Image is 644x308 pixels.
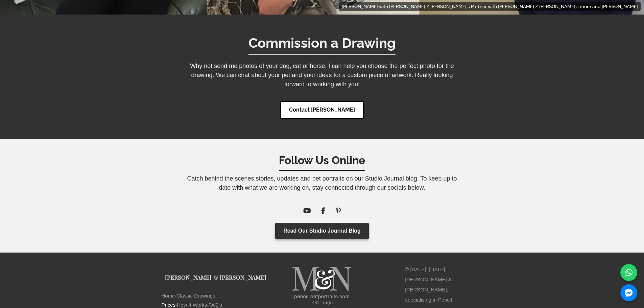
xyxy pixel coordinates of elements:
a: Contact [PERSON_NAME] [280,101,364,119]
span: & [212,273,220,281]
a: Home [162,291,175,300]
a: Facebook [321,207,328,215]
p: Catch behind the scenes stories, updates and pet portraits on our Studio Journal blog. To keep up... [170,174,474,192]
a: YouTube [303,207,313,215]
h6: Follow Us Online [279,154,365,171]
img: pet portraits [291,264,352,306]
a: Classic Drawings [176,291,215,300]
a: Read Our Studio Journal Blog [275,223,368,239]
p: [PERSON_NAME] [PERSON_NAME] [162,270,290,284]
p: Why not send me photos of your dog, cat or horse, I can help you choose the perfect photo for the... [170,62,474,89]
a: WhatsApp [620,264,637,281]
h5: Commission a Drawing [248,28,396,55]
a: Messenger [620,284,637,301]
a: Pinterest [336,207,341,215]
